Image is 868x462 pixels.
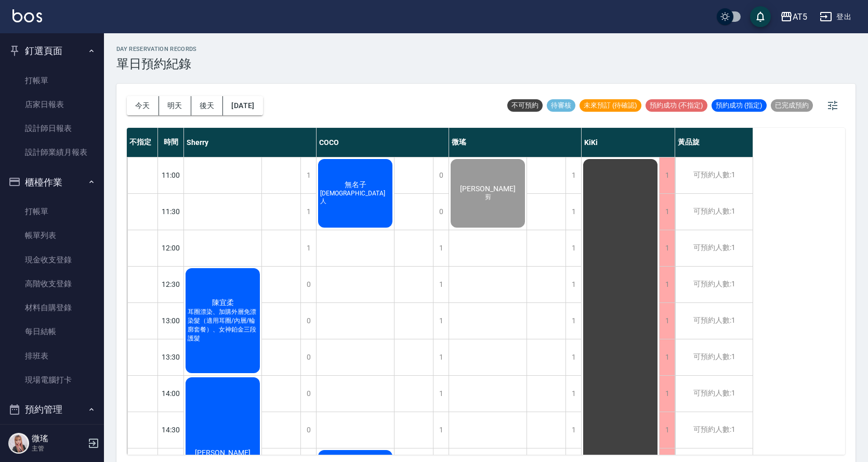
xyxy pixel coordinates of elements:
[793,10,807,23] div: AT5
[4,116,100,140] a: 設計師日報表
[210,298,236,308] span: 陳宜柔
[158,375,184,412] div: 14:00
[433,267,449,302] div: 1
[318,190,392,206] span: [DEMOGRAPHIC_DATA]人
[8,433,29,454] img: Person
[186,308,260,343] span: 耳圈漂染、加購外層免漂染髮（適用耳圈/內層/輪廓套餐）、女神鉑金三段護髮
[191,96,223,115] button: 後天
[582,128,675,157] div: KiKi
[565,230,581,266] div: 1
[116,57,197,71] h3: 單日預約紀錄
[4,344,100,368] a: 排班表
[712,101,767,110] span: 預約成功 (指定)
[300,412,316,448] div: 0
[32,433,85,444] h5: 微瑤
[158,157,184,193] div: 11:00
[659,230,675,266] div: 1
[433,230,449,266] div: 1
[223,96,262,115] button: [DATE]
[507,101,543,110] span: 不可預約
[659,267,675,302] div: 1
[565,267,581,302] div: 1
[675,128,753,157] div: 黃品旋
[433,194,449,230] div: 0
[646,101,707,110] span: 預約成功 (不指定)
[127,96,159,115] button: 今天
[675,412,753,448] div: 可預約人數:1
[580,101,641,110] span: 未來預訂 (待確認)
[116,46,197,52] h2: day Reservation records
[159,96,191,115] button: 明天
[343,180,369,190] span: 無名子
[659,339,675,375] div: 1
[300,376,316,412] div: 0
[4,37,100,64] button: 釘選頁面
[300,303,316,339] div: 0
[458,184,518,193] span: [PERSON_NAME]
[565,303,581,339] div: 1
[565,339,581,375] div: 1
[158,128,184,157] div: 時間
[158,412,184,448] div: 14:30
[750,6,771,27] button: save
[300,230,316,266] div: 1
[158,230,184,266] div: 12:00
[300,194,316,230] div: 1
[184,128,317,157] div: Sherry
[4,320,100,344] a: 每日結帳
[675,157,753,193] div: 可預約人數:1
[127,128,158,157] div: 不指定
[4,296,100,320] a: 材料自購登錄
[675,376,753,412] div: 可預約人數:1
[4,200,100,223] a: 打帳單
[675,303,753,339] div: 可預約人數:1
[433,303,449,339] div: 1
[4,93,100,116] a: 店家日報表
[565,376,581,412] div: 1
[547,101,575,110] span: 待審核
[32,444,85,453] p: 主管
[433,412,449,448] div: 1
[776,6,811,28] button: AT5
[300,339,316,375] div: 0
[4,223,100,247] a: 帳單列表
[158,302,184,339] div: 13:00
[771,101,813,110] span: 已完成預約
[158,339,184,375] div: 13:30
[4,248,100,272] a: 現金收支登錄
[675,267,753,302] div: 可預約人數:1
[675,339,753,375] div: 可預約人數:1
[158,266,184,302] div: 12:30
[565,157,581,193] div: 1
[565,412,581,448] div: 1
[4,69,100,93] a: 打帳單
[433,376,449,412] div: 1
[4,368,100,392] a: 現場電腦打卡
[4,396,100,423] button: 預約管理
[675,194,753,230] div: 可預約人數:1
[565,194,581,230] div: 1
[659,157,675,193] div: 1
[158,193,184,230] div: 11:30
[675,230,753,266] div: 可預約人數:1
[317,128,449,157] div: COCO
[483,193,493,202] span: 剪
[4,140,100,164] a: 設計師業績月報表
[659,376,675,412] div: 1
[4,272,100,296] a: 高階收支登錄
[816,7,856,27] button: 登出
[193,448,253,457] span: [PERSON_NAME]
[659,303,675,339] div: 1
[300,157,316,193] div: 1
[300,267,316,302] div: 0
[433,157,449,193] div: 0
[659,194,675,230] div: 1
[4,169,100,196] button: 櫃檯作業
[12,9,42,22] img: Logo
[449,128,582,157] div: 微瑤
[659,412,675,448] div: 1
[433,339,449,375] div: 1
